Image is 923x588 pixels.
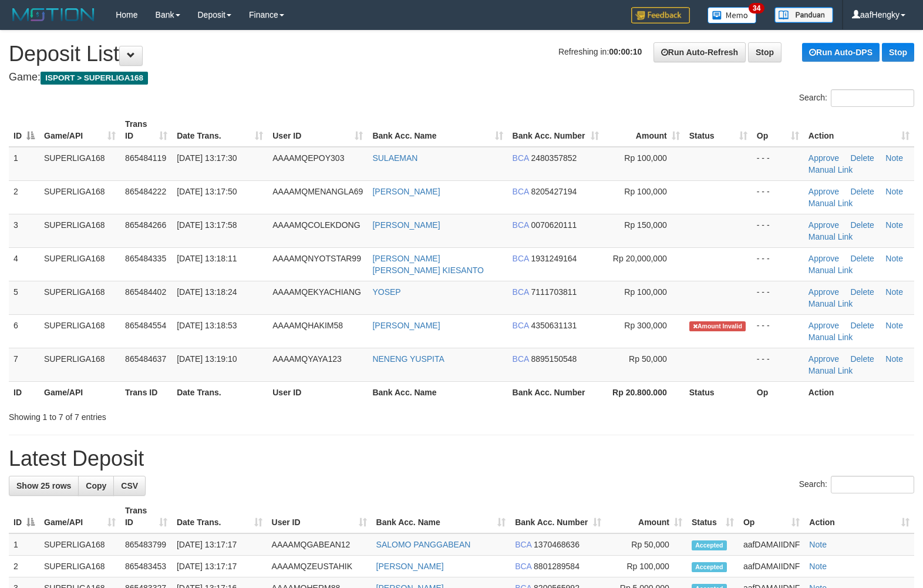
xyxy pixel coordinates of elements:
a: [PERSON_NAME] [376,562,444,571]
a: NENENG YUSPITA [372,354,444,364]
th: Op: activate to sort column ascending [739,500,804,533]
span: Accepted [692,540,727,550]
span: AAAAMQEKYACHIANG [272,287,361,297]
span: BCA [513,220,529,230]
a: Run Auto-DPS [802,43,880,62]
a: Manual Link [809,366,853,375]
span: Copy 1931249164 to clipboard [531,254,577,263]
a: Approve [809,254,839,263]
span: Copy 8895150548 to clipboard [531,354,577,364]
td: Rp 50,000 [606,533,687,556]
span: Copy 2480357852 to clipboard [531,153,577,163]
a: Note [885,153,903,163]
a: Delete [850,220,874,230]
td: aafDAMAIIDNF [739,556,804,577]
a: Note [809,540,827,549]
span: BCA [513,321,529,330]
span: 34 [749,3,764,14]
span: [DATE] 13:17:58 [177,220,237,230]
td: - - - [752,281,804,314]
td: SUPERLIGA168 [39,147,120,181]
td: SUPERLIGA168 [39,348,120,381]
th: Trans ID: activate to sort column ascending [120,113,172,147]
td: 2 [9,180,39,214]
td: 2 [9,556,39,577]
td: SUPERLIGA168 [39,247,120,281]
span: 865484637 [125,354,166,364]
h4: Game: [9,72,914,83]
td: 7 [9,348,39,381]
span: BCA [513,254,529,263]
th: Date Trans.: activate to sort column ascending [172,113,268,147]
span: BCA [513,153,529,163]
a: Delete [850,187,874,196]
span: AAAAMQMENANGLA69 [272,187,363,196]
span: AAAAMQEPOY303 [272,153,344,163]
th: Game/API [39,381,120,403]
td: - - - [752,214,804,247]
span: 865484222 [125,187,166,196]
th: Status: activate to sort column ascending [687,500,739,533]
a: [PERSON_NAME] [PERSON_NAME] KIESANTO [372,254,484,275]
th: Status [685,381,752,403]
a: YOSEP [372,287,400,297]
span: AAAAMQCOLEKDONG [272,220,360,230]
a: SULAEMAN [372,153,417,163]
a: Note [885,287,903,297]
td: - - - [752,247,804,281]
td: 6 [9,314,39,348]
a: Manual Link [809,266,853,275]
a: Approve [809,153,839,163]
a: Note [885,187,903,196]
span: [DATE] 13:18:24 [177,287,237,297]
th: Rp 20.800.000 [604,381,685,403]
span: BCA [513,187,529,196]
span: AAAAMQHAKIM58 [272,321,343,330]
span: [DATE] 13:17:30 [177,153,237,163]
span: Copy 7111703811 to clipboard [531,287,577,297]
td: Rp 100,000 [606,556,687,577]
th: Game/API: activate to sort column ascending [39,113,120,147]
span: AAAAMQYAYA123 [272,354,342,364]
th: User ID: activate to sort column ascending [267,500,372,533]
span: 865484402 [125,287,166,297]
span: Rp 50,000 [629,354,667,364]
label: Search: [799,89,914,107]
a: Manual Link [809,199,853,208]
a: Delete [850,254,874,263]
td: [DATE] 13:17:17 [172,533,267,556]
div: Showing 1 to 7 of 7 entries [9,406,376,423]
span: BCA [513,287,529,297]
span: ISPORT > SUPERLIGA168 [41,72,148,85]
span: BCA [515,540,531,549]
td: [DATE] 13:17:17 [172,556,267,577]
th: User ID: activate to sort column ascending [268,113,368,147]
th: Date Trans.: activate to sort column ascending [172,500,267,533]
a: Note [885,220,903,230]
span: [DATE] 13:19:10 [177,354,237,364]
a: [PERSON_NAME] [372,220,440,230]
span: Copy 0070620111 to clipboard [531,220,577,230]
td: 4 [9,247,39,281]
td: 1 [9,533,39,556]
a: [PERSON_NAME] [372,321,440,330]
a: Manual Link [809,232,853,241]
span: [DATE] 13:18:11 [177,254,237,263]
a: Note [885,254,903,263]
span: Rp 300,000 [624,321,666,330]
a: Manual Link [809,299,853,308]
a: Approve [809,187,839,196]
th: Bank Acc. Name: activate to sort column ascending [372,500,511,533]
a: CSV [113,476,146,496]
th: Bank Acc. Name: activate to sort column ascending [368,113,507,147]
span: CSV [121,481,138,490]
a: Manual Link [809,165,853,174]
span: [DATE] 13:17:50 [177,187,237,196]
th: Bank Acc. Number: activate to sort column ascending [508,113,604,147]
th: Amount: activate to sort column ascending [604,113,685,147]
th: Op: activate to sort column ascending [752,113,804,147]
a: Approve [809,287,839,297]
a: Run Auto-Refresh [653,42,746,62]
span: Refreshing in: [558,47,642,56]
td: - - - [752,314,804,348]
